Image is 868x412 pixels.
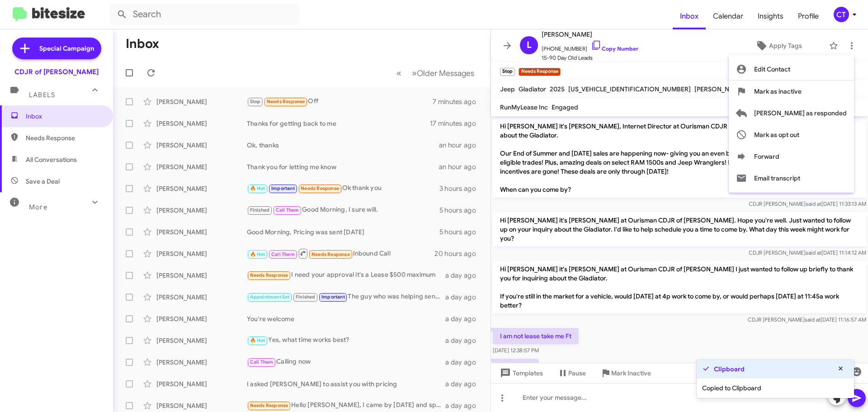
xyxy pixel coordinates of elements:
[714,365,745,374] strong: Clipboard
[754,124,799,146] span: Mark as opt out
[754,58,790,80] span: Edit Contact
[729,167,854,189] button: Email transcript
[697,378,854,398] div: Copied to Clipboard
[754,102,847,124] span: [PERSON_NAME] as responded
[729,146,854,167] button: Forward
[754,81,802,102] span: Mark as inactive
